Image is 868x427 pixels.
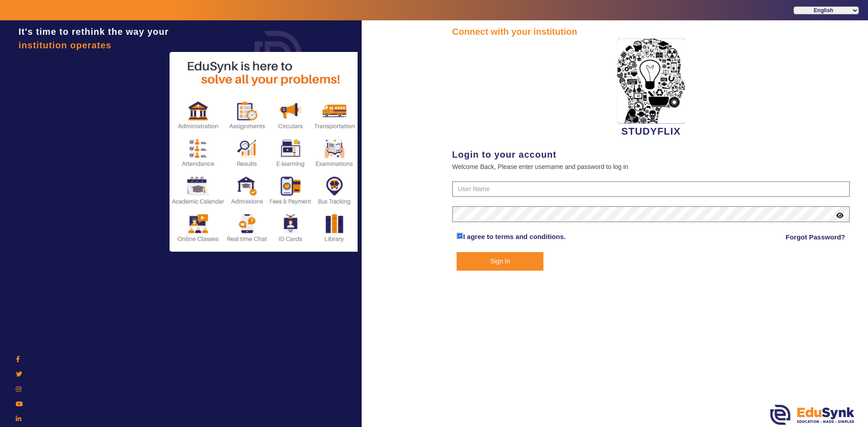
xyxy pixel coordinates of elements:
img: login.png [244,20,312,88]
span: institution operates [19,40,112,50]
div: STUDYFLIX [452,38,850,139]
a: I agree to terms and conditions. [463,233,566,240]
div: Connect with your institution [452,25,850,38]
div: Login to your account [452,148,850,161]
span: It's time to rethink the way your [19,27,169,37]
img: login2.png [170,52,359,252]
img: 2da83ddf-6089-4dce-a9e2-416746467bdd [617,38,685,124]
a: Forgot Password? [786,232,845,243]
button: Sign In [457,252,543,271]
input: User Name [452,181,850,197]
img: edusynk.png [770,405,854,425]
div: Welcome Back, Please enter username and password to log in [452,161,850,172]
